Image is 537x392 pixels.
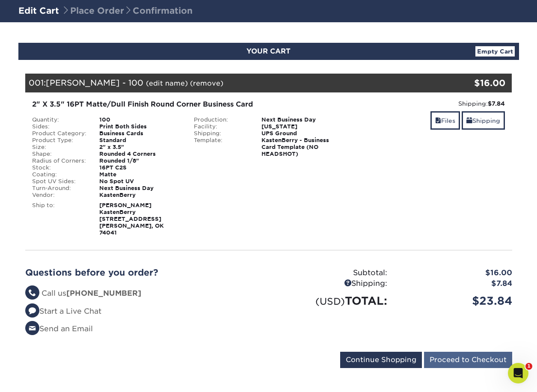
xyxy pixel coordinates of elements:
div: Matte [93,171,187,178]
div: [US_STATE] [255,123,350,130]
a: (edit name) [146,79,188,87]
span: files [435,117,441,124]
input: Continue Shopping [340,352,422,368]
a: Shipping [462,111,505,130]
span: shipping [466,117,472,124]
div: $16.00 [394,267,519,279]
div: Print Both Sides [93,123,187,130]
div: 16PT C2S [93,164,187,171]
div: Radius of Corners: [26,157,93,164]
div: Coating: [26,171,93,178]
div: KastenBerry [93,192,187,199]
div: KastenBerry - Business Card Template (NO HEADSHOT) [255,137,350,157]
a: Files [430,111,460,130]
strong: $7.84 [488,100,505,107]
div: Rounded 4 Corners [93,151,187,157]
div: $16.00 [431,77,506,89]
div: Vendor: [26,192,93,199]
div: Size: [26,144,93,151]
div: 2" x 3.5" [93,144,187,151]
div: Stock: [26,164,93,171]
strong: [PHONE_NUMBER] [66,289,141,297]
iframe: Intercom live chat [508,363,528,383]
h2: Questions before you order? [25,267,262,278]
span: YOUR CART [246,47,291,55]
div: Standard [93,137,187,144]
a: Empty Cart [475,46,515,56]
div: Product Category: [26,130,93,137]
a: (remove) [190,79,223,87]
span: Place Order Confirmation [62,6,193,16]
span: [PERSON_NAME] - 100 [46,78,143,87]
small: (USD) [315,296,345,307]
div: No Spot UV [93,178,187,185]
input: Proceed to Checkout [424,352,512,368]
div: Shipping: [269,278,394,289]
div: Shipping: [356,99,505,108]
div: Business Cards [93,130,187,137]
div: Sides: [26,123,93,130]
a: Edit Cart [18,6,59,16]
span: 1 [525,363,532,370]
div: 001: [25,74,431,92]
div: Quantity: [26,116,93,123]
div: Production: [187,116,255,123]
div: $7.84 [394,278,519,289]
strong: [PERSON_NAME] KastenBerry [STREET_ADDRESS] [PERSON_NAME], OK 74041 [99,202,164,236]
div: Shipping: [187,130,255,137]
div: Rounded 1/8" [93,157,187,164]
div: 2" X 3.5" 16PT Matte/Dull Finish Round Corner Business Card [32,99,343,110]
div: Next Business Day [93,185,187,192]
div: Shape: [26,151,93,157]
li: Call us [25,288,262,299]
iframe: Google Customer Reviews [2,366,73,389]
div: 100 [93,116,187,123]
div: Facility: [187,123,255,130]
div: Subtotal: [269,267,394,279]
div: TOTAL: [269,293,394,309]
div: Ship to: [26,202,93,236]
div: Turn-Around: [26,185,93,192]
div: Product Type: [26,137,93,144]
div: UPS Ground [255,130,350,137]
div: Template: [187,137,255,157]
div: Spot UV Sides: [26,178,93,185]
div: Next Business Day [255,116,350,123]
div: $23.84 [394,293,519,309]
a: Start a Live Chat [25,307,101,315]
a: Send an Email [25,324,93,333]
